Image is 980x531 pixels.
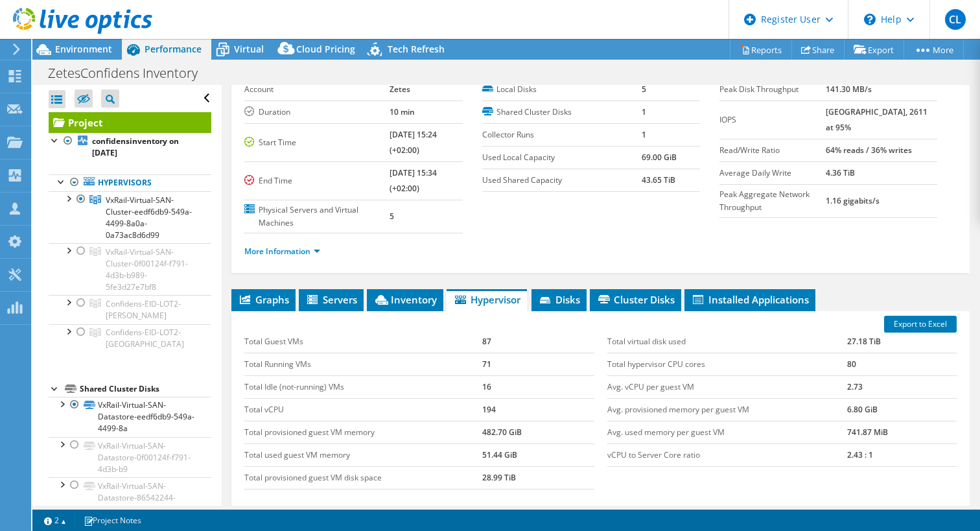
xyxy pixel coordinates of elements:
[49,477,211,517] a: VxRail-Virtual-SAN-Datastore-86542244-e0c2-477c-97
[482,83,642,96] label: Local Disks
[244,246,320,257] a: More Information
[35,512,75,528] a: 2
[607,375,847,398] td: Avg. vCPU per guest VM
[296,43,355,55] span: Cloud Pricing
[244,331,482,353] td: Total Guest VMs
[826,195,880,206] b: 1.16 gigabits/s
[49,112,211,133] a: Project
[642,106,646,117] b: 1
[244,106,390,119] label: Duration
[482,398,594,421] td: 194
[482,421,594,443] td: 482.70 GiB
[390,84,410,95] b: Zetes
[145,43,202,55] span: Performance
[244,466,482,489] td: Total provisioned guest VM disk space
[719,83,826,96] label: Peak Disk Throughput
[244,204,390,230] label: Physical Servers and Virtual Machines
[92,136,179,158] b: confidensinventory on [DATE]
[49,437,211,477] a: VxRail-Virtual-SAN-Datastore-0f00124f-f791-4d3b-b9
[49,191,211,243] a: VxRail-Virtual-SAN-Cluster-eedf6db9-549a-4499-8a0a-0a73ac8d6d99
[49,174,211,191] a: Hypervisors
[847,421,957,443] td: 741.87 MiB
[719,113,826,126] label: IOPS
[244,83,390,96] label: Account
[864,14,876,25] svg: \n
[244,353,482,375] td: Total Running VMs
[390,129,437,156] b: [DATE] 15:24 (+02:00)
[106,195,192,241] span: VxRail-Virtual-SAN-Cluster-eedf6db9-549a-4499-8a0a-0a73ac8d6d99
[244,421,482,443] td: Total provisioned guest VM memory
[607,398,847,421] td: Avg. provisioned memory per guest VM
[847,331,957,353] td: 27.18 TiB
[42,66,218,80] h1: ZetesConfidens Inventory
[642,129,646,140] b: 1
[49,324,211,353] a: Confidens-EID-LOT2-Ruisbroek
[719,144,826,157] label: Read/Write Ratio
[847,353,957,375] td: 80
[234,43,264,55] span: Virtual
[847,443,957,466] td: 2.43 : 1
[719,188,826,214] label: Peak Aggregate Network Throughput
[607,421,847,443] td: Avg. used memory per guest VM
[373,293,437,306] span: Inventory
[75,512,150,528] a: Project Notes
[642,174,675,185] b: 43.65 TiB
[945,9,966,30] span: CL
[106,246,188,292] span: VxRail-Virtual-SAN-Cluster-0f00124f-f791-4d3b-b989-5fe3d27e7bf8
[844,40,904,60] a: Export
[390,106,415,117] b: 10 min
[482,443,594,466] td: 51.44 GiB
[482,375,594,398] td: 16
[49,243,211,295] a: VxRail-Virtual-SAN-Cluster-0f00124f-f791-4d3b-b989-5fe3d27e7bf8
[847,375,957,398] td: 2.73
[538,293,580,306] span: Disks
[482,331,594,353] td: 87
[55,43,112,55] span: Environment
[826,84,872,95] b: 141.30 MB/s
[730,40,792,60] a: Reports
[453,293,520,306] span: Hypervisor
[826,106,927,133] b: [GEOGRAPHIC_DATA], 2611 at 95%
[482,174,642,187] label: Used Shared Capacity
[482,151,642,164] label: Used Local Capacity
[244,398,482,421] td: Total vCPU
[826,167,855,178] b: 4.36 TiB
[482,128,642,141] label: Collector Runs
[388,43,445,55] span: Tech Refresh
[80,381,211,397] div: Shared Cluster Disks
[847,398,957,421] td: 6.80 GiB
[49,295,211,324] a: Confidens-EID-LOT2-Evere
[482,353,594,375] td: 71
[49,397,211,437] a: VxRail-Virtual-SAN-Datastore-eedf6db9-549a-4499-8a
[238,293,289,306] span: Graphs
[642,84,646,95] b: 5
[642,152,677,163] b: 69.00 GiB
[390,167,437,194] b: [DATE] 15:34 (+02:00)
[607,331,847,353] td: Total virtual disk used
[884,316,957,333] a: Export to Excel
[719,167,826,180] label: Average Daily Write
[49,133,211,161] a: confidensinventory on [DATE]
[244,375,482,398] td: Total Idle (not-running) VMs
[904,40,964,60] a: More
[596,293,675,306] span: Cluster Disks
[691,293,809,306] span: Installed Applications
[244,443,482,466] td: Total used guest VM memory
[305,293,357,306] span: Servers
[826,145,912,156] b: 64% reads / 36% writes
[244,174,390,187] label: End Time
[390,211,394,222] b: 5
[607,353,847,375] td: Total hypervisor CPU cores
[106,298,181,321] span: Confidens-EID-LOT2-[PERSON_NAME]
[791,40,845,60] a: Share
[482,106,642,119] label: Shared Cluster Disks
[482,466,594,489] td: 28.99 TiB
[106,327,184,349] span: Confidens-EID-LOT2-[GEOGRAPHIC_DATA]
[607,443,847,466] td: vCPU to Server Core ratio
[244,136,390,149] label: Start Time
